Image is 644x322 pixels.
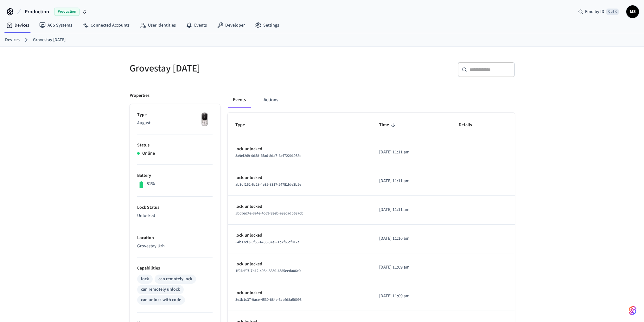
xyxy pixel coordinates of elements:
[130,62,318,75] h5: Grovestay [DATE]
[235,268,301,274] span: 1f94ef07-7b12-493c-8830-4585eeda06e0
[137,172,213,179] p: Battery
[235,239,299,245] span: 54b17cf3-5f55-4783-87e5-1b7f66cf012a
[379,293,443,300] p: [DATE] 11:09 am
[141,297,181,303] div: can unlock with code
[627,6,638,17] span: MS
[626,5,639,18] button: MS
[379,235,443,242] p: [DATE] 11:10 am
[235,175,364,181] p: lock.unlocked
[142,150,155,157] p: Online
[137,265,213,272] p: Capabilities
[130,92,150,99] p: Properties
[147,181,155,187] p: 81%
[629,306,636,316] img: SeamLogoGradient.69752ec5.svg
[606,9,619,15] span: Ctrl K
[77,20,135,31] a: Connected Accounts
[137,142,213,149] p: Status
[379,264,443,271] p: [DATE] 11:09 am
[228,92,515,108] div: ant example
[235,297,302,302] span: 3e1b1c37-9ace-4530-884e-3cbfd8a56093
[137,120,213,127] p: August
[181,20,212,31] a: Events
[235,203,364,210] p: lock.unlocked
[585,9,604,15] span: Find by ID
[25,8,49,15] span: Production
[137,112,213,118] p: Type
[258,92,283,108] button: Actions
[137,243,213,250] p: Grovestay Uzh
[228,92,251,108] button: Events
[235,182,301,187] span: ab3df162-6c28-4e35-8317-54781fde3b5e
[573,6,624,17] div: Find by IDCtrl K
[1,20,34,31] a: Devices
[459,120,480,130] span: Details
[250,20,284,31] a: Settings
[379,120,397,130] span: Time
[54,8,80,16] span: Production
[379,178,443,184] p: [DATE] 11:11 am
[235,290,364,296] p: lock.unlocked
[379,149,443,156] p: [DATE] 11:11 am
[137,213,213,219] p: Unlocked
[158,276,192,282] div: can remotely lock
[34,20,77,31] a: ACS Systems
[235,153,301,158] span: 3a9ef269-0d58-45a6-8da7-4a472201958e
[33,37,66,43] a: Grovestay [DATE]
[141,286,180,293] div: can remotely unlock
[235,146,364,152] p: lock.unlocked
[235,232,364,239] p: lock.unlocked
[235,261,364,268] p: lock.unlocked
[235,211,303,216] span: 5bdba24a-3e4e-4c69-93eb-e93cadb637cb
[197,112,213,127] img: Yale Assure Touchscreen Wifi Smart Lock, Satin Nickel, Front
[137,204,213,211] p: Lock Status
[137,235,213,241] p: Location
[135,20,181,31] a: User Identities
[5,37,20,43] a: Devices
[235,120,253,130] span: Type
[212,20,250,31] a: Developer
[141,276,149,282] div: lock
[379,207,443,213] p: [DATE] 11:11 am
